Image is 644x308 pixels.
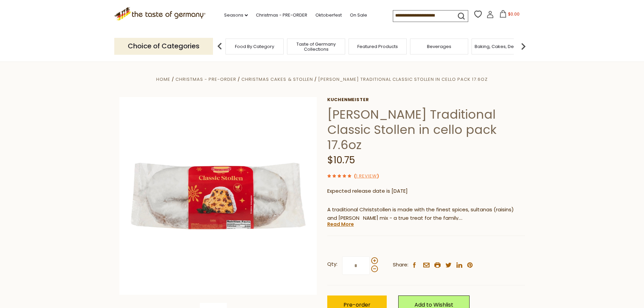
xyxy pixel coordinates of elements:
[256,11,307,19] a: Christmas - PRE-ORDER
[327,107,525,152] h1: [PERSON_NAME] Traditional Classic Stollen in cello pack 17.6oz
[427,44,451,49] a: Beverages
[114,38,213,54] p: Choice of Categories
[327,153,355,167] span: $10.75
[327,260,337,268] strong: Qty:
[354,173,379,179] span: ( )
[517,40,530,53] img: next arrow
[350,11,367,19] a: On Sale
[213,40,226,53] img: previous arrow
[315,11,342,19] a: Oktoberfest
[342,256,370,275] input: Qty:
[327,221,354,228] a: Read More
[241,76,313,82] a: Christmas Cakes & Stollen
[289,42,343,52] a: Taste of Germany Collections
[393,261,408,269] span: Share:
[318,76,488,82] a: [PERSON_NAME] Traditional Classic Stollen in cello pack 17.6oz
[327,187,525,195] p: Expected release date is [DATE]
[156,76,170,82] a: Home
[475,44,527,49] a: Baking, Cakes, Desserts
[356,173,377,180] a: 1 Review
[327,97,525,102] a: Kuchenmeister
[235,44,274,49] a: Food By Category
[495,10,524,20] button: $0.00
[119,97,317,295] img: Kuchenmeister Christ Stollen
[327,206,525,222] p: A traditional Christstollen is made with the finest spices, sultanas (raisins) and [PERSON_NAME] ...
[508,11,520,17] span: $0.00
[357,44,398,49] a: Featured Products
[175,76,236,82] a: Christmas - PRE-ORDER
[224,11,248,19] a: Seasons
